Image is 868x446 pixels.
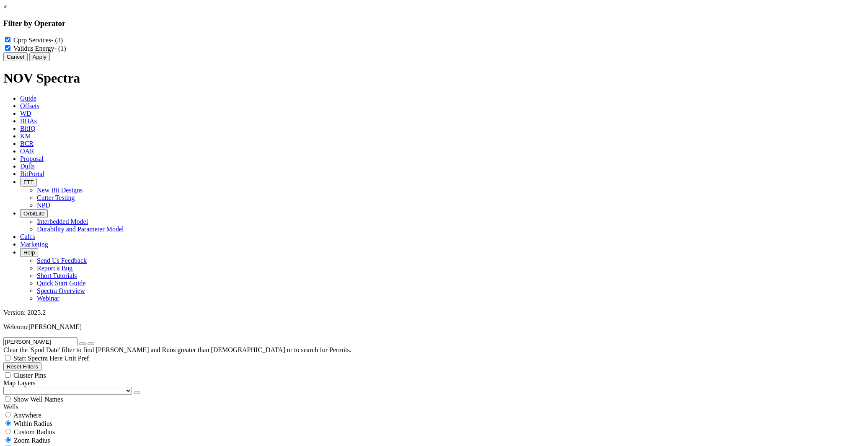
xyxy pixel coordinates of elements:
[64,355,89,362] span: Unit Pref
[37,187,83,194] a: New Bit Designs
[14,428,55,436] span: Custom Radius
[29,52,50,61] button: Apply
[20,155,44,162] span: Proposal
[3,379,36,386] span: Map Layers
[3,70,865,86] h1: NOV Spectra
[20,148,34,155] span: OAR
[20,117,37,124] span: BHAs
[20,125,35,132] span: BitIQ
[20,132,31,140] span: KM
[3,3,7,10] a: ×
[3,403,865,411] div: Wells
[20,163,35,170] span: Dulls
[3,362,41,371] button: Reset Filters
[13,412,41,419] span: Anywhere
[37,280,85,287] a: Quick Start Guide
[20,102,39,109] span: Offsets
[20,233,35,240] span: Calcs
[20,140,34,147] span: BCR
[37,264,72,272] a: Report a Bug
[51,36,63,44] span: - (3)
[13,36,63,44] label: Cprp Services
[13,45,66,52] label: Validus Energy
[14,437,50,444] span: Zoom Radius
[23,249,35,256] span: Help
[37,257,87,264] a: Send Us Feedback
[13,396,63,403] span: Show Well Names
[37,287,85,294] a: Spectra Overview
[13,372,46,379] span: Cluster Pins
[20,95,36,102] span: Guide
[37,194,75,201] a: Cutter Testing
[37,202,50,209] a: NPD
[13,355,62,362] span: Start Spectra Here
[3,19,865,28] h3: Filter by Operator
[37,218,88,225] a: Interbedded Model
[37,226,124,233] a: Durability and Parameter Model
[37,295,59,302] a: Webinar
[14,420,52,427] span: Within Radius
[3,309,865,316] div: Version: 2025.2
[20,241,48,248] span: Marketing
[54,45,66,52] span: - (1)
[23,179,34,185] span: FTT
[20,110,31,117] span: WD
[3,52,28,61] button: Cancel
[28,323,82,330] span: [PERSON_NAME]
[20,170,44,177] span: BitPortal
[23,210,44,217] span: OrbitLite
[3,323,865,331] p: Welcome
[3,346,351,353] span: Clear the 'Spud Date' filter to find [PERSON_NAME] and Runs greater than [DEMOGRAPHIC_DATA] or to...
[37,272,77,279] a: Short Tutorials
[3,337,77,346] input: Search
